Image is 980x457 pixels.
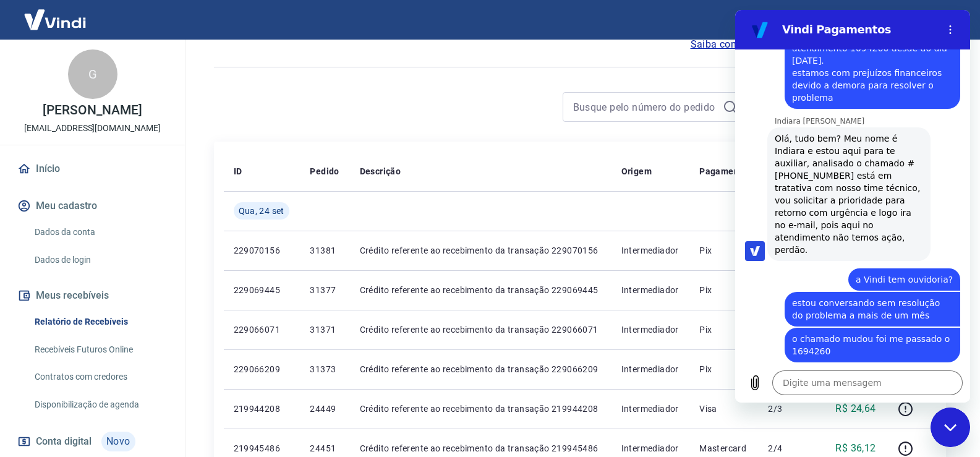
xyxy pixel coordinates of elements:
[699,323,748,336] p: Pix
[15,155,170,182] a: Início
[310,323,339,336] p: 31371
[699,165,748,177] p: Pagamento
[360,323,602,336] p: Crédito referente ao recebimento da transação 229066071
[234,403,291,415] p: 219944208
[621,284,680,296] p: Intermediador
[15,282,170,309] button: Meus recebíveis
[15,192,170,220] button: Meu cadastro
[68,49,117,99] div: G
[573,98,718,116] input: Busque pelo número do pedido
[30,309,170,335] a: Relatório de Recebíveis
[234,244,291,257] p: 229070156
[921,9,965,32] button: Sair
[699,284,748,296] p: Pix
[931,408,970,447] iframe: Botão para abrir a janela de mensagens, conversa em andamento
[835,401,876,416] p: R$ 24,64
[360,363,602,375] p: Crédito referente ao recebimento da transação 229066209
[15,1,95,38] img: Vindi
[30,337,170,362] a: Recebíveis Futuros Online
[621,165,652,177] p: Origem
[621,244,680,257] p: Intermediador
[768,442,805,455] p: 2/4
[43,104,142,117] p: [PERSON_NAME]
[360,165,401,177] p: Descrição
[699,403,748,415] p: Visa
[621,442,680,455] p: Intermediador
[101,432,135,451] span: Novo
[360,244,602,257] p: Crédito referente ao recebimento da transação 229070156
[699,244,748,257] p: Pix
[621,363,680,375] p: Intermediador
[234,363,291,375] p: 229066209
[699,442,748,455] p: Mastercard
[30,364,170,390] a: Contratos com credores
[310,284,339,296] p: 31377
[735,10,970,403] iframe: Janela de mensagens
[234,284,291,296] p: 229069445
[310,403,339,415] p: 24449
[234,442,291,455] p: 219945486
[15,427,170,456] a: Conta digitalNovo
[310,442,339,455] p: 24451
[360,403,602,415] p: Crédito referente ao recebimento da transação 219944208
[234,165,242,177] p: ID
[310,244,339,257] p: 31381
[691,37,946,52] a: Saiba como funciona a programação dos recebimentos
[24,122,161,135] p: [EMAIL_ADDRESS][DOMAIN_NAME]
[310,363,339,375] p: 31373
[30,247,170,273] a: Dados de login
[36,433,92,450] span: Conta digital
[234,323,291,336] p: 229066071
[30,392,170,417] a: Disponibilização de agenda
[30,220,170,245] a: Dados da conta
[621,403,680,415] p: Intermediador
[699,363,748,375] p: Pix
[621,323,680,336] p: Intermediador
[310,165,339,177] p: Pedido
[360,284,602,296] p: Crédito referente ao recebimento da transação 229069445
[835,441,876,456] p: R$ 36,12
[360,442,602,455] p: Crédito referente ao recebimento da transação 219945486
[768,403,805,415] p: 2/3
[239,205,284,217] span: Qua, 24 set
